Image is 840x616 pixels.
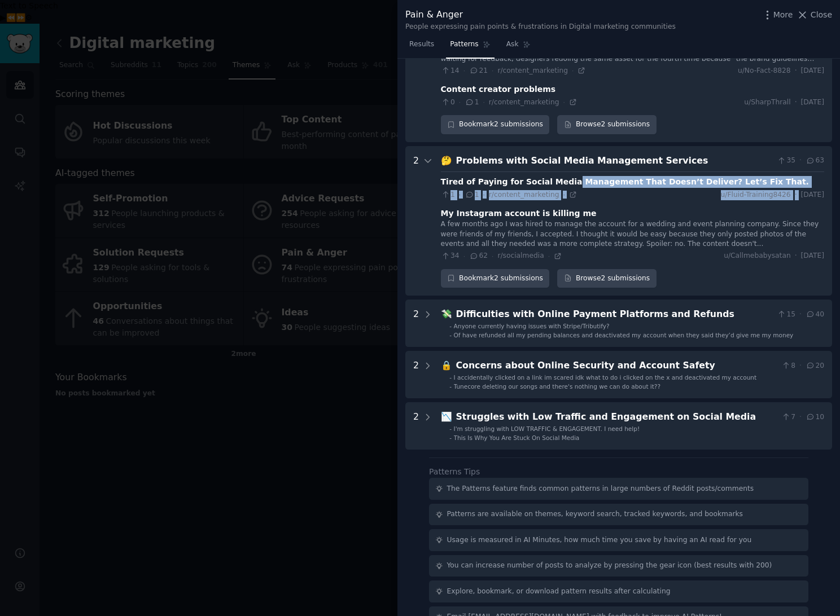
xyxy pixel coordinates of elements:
div: 2 [413,154,419,288]
div: Content creator problems [441,83,556,95]
div: You can increase number of posts to analyze by pressing the gear icon (best results with 200) [447,561,772,571]
div: Bookmark 2 submissions [441,269,550,288]
span: I accidentally clicked on a link im scared idk what to do i clicked on the x and deactivated my a... [454,374,756,381]
div: Difficulties with Online Payment Platforms and Refunds [456,307,773,322]
div: My Instagram account is killing me [441,208,597,219]
div: The Patterns feature finds common patterns in large numbers of Reddit posts/comments [447,484,754,494]
span: · [492,252,493,260]
span: 63 [806,156,824,166]
button: Bookmark2 submissions [441,115,550,134]
div: - [449,373,452,381]
span: r/socialmedia [497,252,544,259]
div: - [449,331,452,339]
span: r/content_marketing [489,191,559,199]
span: 20 [806,361,824,371]
span: · [463,252,465,260]
div: Concerns about Online Security and Account Safety [456,359,777,373]
div: Tired of Paying for Social Media Management That Doesn’t Deliver? Let’s Fix That. [441,176,809,188]
span: u/Fluid-Training8426 [721,190,791,200]
div: People expressing pain points & frustrations in Digital marketing communities [405,22,676,32]
span: r/content_marketing [497,67,568,74]
button: Close [797,9,832,21]
span: 40 [806,310,824,320]
span: 💸 [441,309,452,319]
div: - [449,322,452,330]
span: 📉 [441,411,452,422]
span: · [563,191,565,199]
span: · [483,98,484,106]
span: · [563,98,565,106]
span: u/SharpThrall [744,98,790,108]
div: - [449,425,452,433]
span: · [799,156,802,166]
div: - [449,382,452,390]
span: 10 [806,412,824,423]
span: · [459,191,461,199]
span: · [572,67,574,74]
span: · [799,361,802,371]
span: Tunecore deleting our songs and there's nothing we can do about it?? [454,383,660,390]
span: Close [811,9,832,21]
span: [DATE] [801,66,824,76]
span: 0 [441,98,455,108]
label: Patterns Tips [429,467,480,476]
span: 35 [777,156,795,166]
div: Problems with Social Media Management Services [456,154,773,168]
div: 2 [413,410,419,442]
span: [DATE] [801,98,824,108]
span: · [548,252,550,260]
span: Anyone currently having issues with Stripe/Tributify? [454,323,610,329]
div: 2 [413,359,419,390]
span: · [795,98,797,108]
span: · [483,191,484,199]
span: [DATE] [801,190,824,200]
span: This Is Why You Are Stuck On Social Media [454,434,580,441]
a: Ask [502,36,535,59]
button: More [762,9,793,21]
span: 14 [441,66,460,76]
span: 1 [441,190,455,200]
span: · [795,66,797,76]
span: · [459,98,461,106]
span: 🤔 [441,155,452,166]
span: 21 [469,66,488,76]
span: · [799,310,802,320]
span: 8 [781,361,795,371]
span: u/No-Fact-8828 [738,66,791,76]
div: - [449,434,452,442]
div: A few months ago I was hired to manage the account for a wedding and event planning company. Sinc... [441,219,824,249]
div: Struggles with Low Traffic and Engagement on Social Media [456,410,777,424]
span: [DATE] [801,251,824,261]
span: I'm struggling with LOW TRAFFIC & ENGAGEMENT. I need help! [454,425,640,432]
button: Bookmark2 submissions [441,269,550,288]
span: u/Callmebabysatan [724,251,791,261]
span: More [773,9,793,21]
div: Explore, bookmark, or download pattern results after calculating [447,587,671,597]
span: · [492,67,493,74]
span: r/content_marketing [489,98,559,106]
span: · [795,190,797,200]
span: Ask [506,39,519,50]
a: Browse2 submissions [557,115,656,134]
span: · [795,251,797,261]
span: · [463,67,465,74]
span: 15 [777,310,795,320]
a: Patterns [446,36,494,59]
span: 34 [441,251,460,261]
span: 1 [465,190,479,200]
span: 7 [781,412,795,423]
span: Results [409,39,434,50]
span: Of have refunded all my pending balances and deactivated my account when they said they’d give me... [454,332,794,338]
div: 2 [413,307,419,339]
a: Browse2 submissions [557,269,656,288]
span: 🔒 [441,360,452,371]
span: Patterns [450,39,478,50]
a: Results [405,36,438,59]
div: Patterns are available on themes, keyword search, tracked keywords, and bookmarks [447,509,743,520]
div: Pain & Anger [405,8,676,22]
span: 1 [465,98,479,108]
span: 62 [469,251,488,261]
div: Usage is measured in AI Minutes, how much time you save by having an AI read for you [447,535,752,545]
span: · [799,412,802,423]
div: Bookmark 2 submissions [441,115,550,134]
